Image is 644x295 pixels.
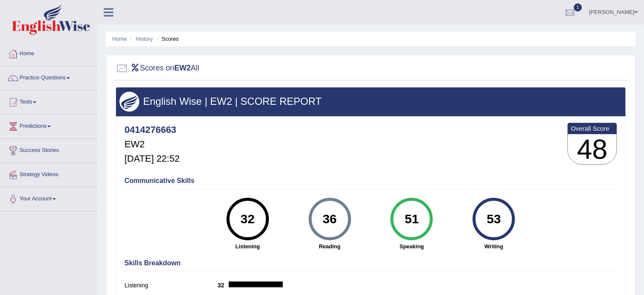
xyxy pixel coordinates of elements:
[396,201,427,237] div: 51
[0,90,97,112] a: Tests
[478,201,509,237] div: 53
[112,36,127,42] a: Home
[314,201,345,237] div: 36
[574,3,582,11] span: 1
[0,42,97,63] a: Home
[136,36,153,42] a: History
[0,163,97,184] a: Strategy Videos
[124,125,180,135] h4: 0414276663
[0,187,97,208] a: Your Account
[457,242,531,250] strong: Writing
[568,134,616,165] h3: 48
[119,96,622,107] h3: English Wise | EW2 | SCORE REPORT
[0,115,97,136] a: Predictions
[155,35,179,43] li: Scores
[571,125,614,132] b: Overall Score
[174,64,191,72] b: EW2
[124,281,218,290] label: Listening
[211,242,285,250] strong: Listening
[124,154,180,164] h5: [DATE] 22:52
[0,66,97,87] a: Practice Questions
[293,242,367,250] strong: Reading
[0,139,97,160] a: Success Stories
[119,92,139,112] img: wings.png
[218,282,229,289] b: 32
[375,242,448,250] strong: Speaking
[124,177,617,185] h4: Communicative Skills
[232,201,263,237] div: 32
[124,139,180,149] h5: EW2
[124,259,617,267] h4: Skills Breakdown
[116,62,199,75] h2: Scores on All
